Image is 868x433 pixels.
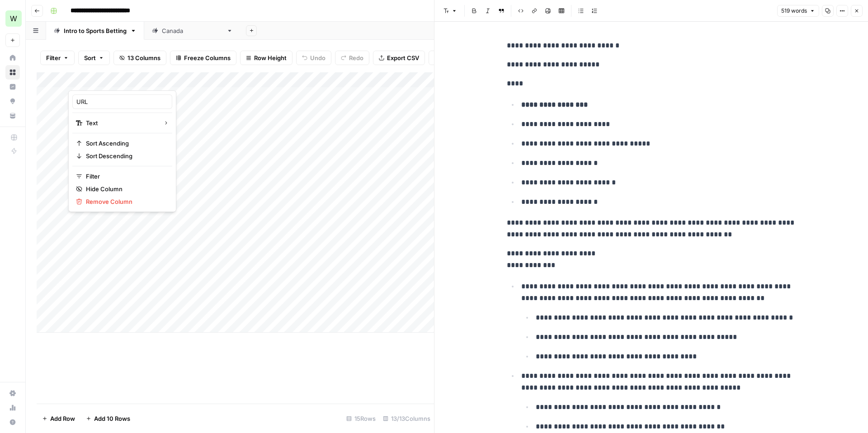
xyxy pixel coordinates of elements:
span: Filter [46,53,61,62]
span: Add 10 Rows [94,414,130,423]
span: Sort Ascending [86,139,165,148]
a: Home [5,51,20,65]
a: Your Data [5,108,20,123]
span: Add Row [50,414,75,423]
span: Freeze Columns [184,53,231,62]
button: Redo [335,51,369,65]
div: [GEOGRAPHIC_DATA] [162,26,223,35]
button: Add 10 Rows [80,411,136,426]
span: 519 words [781,7,807,15]
span: Undo [310,53,325,62]
button: Export CSV [373,51,425,65]
button: Filter [40,51,75,65]
button: Sort [78,51,110,65]
span: Row Height [254,53,287,62]
span: 13 Columns [127,53,160,62]
span: Sort [84,53,96,62]
button: Add Row [37,411,80,426]
a: Usage [5,400,20,415]
a: Browse [5,65,20,80]
button: 13 Columns [113,51,166,65]
a: Opportunities [5,94,20,108]
a: Intro to Sports Betting [46,22,144,40]
span: Filter [86,172,165,181]
span: Hide Column [86,184,165,193]
div: Intro to Sports Betting [64,26,127,35]
span: Export CSV [387,53,419,62]
span: W [10,13,17,24]
span: Redo [349,53,363,62]
button: Freeze Columns [170,51,236,65]
a: Settings [5,386,20,400]
span: Remove Column [86,197,165,206]
span: Sort Descending [86,151,165,160]
button: Help + Support [5,415,20,429]
a: Insights [5,80,20,94]
button: 519 words [777,5,819,17]
button: Undo [296,51,331,65]
div: 15 Rows [343,411,379,426]
span: Text [86,118,156,127]
button: Row Height [240,51,292,65]
button: Workspace: Workspace1 [5,7,20,30]
a: [GEOGRAPHIC_DATA] [144,22,241,40]
div: 13/13 Columns [379,411,434,426]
